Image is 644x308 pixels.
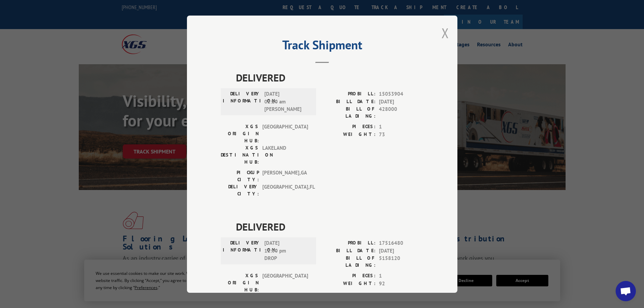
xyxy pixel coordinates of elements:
[379,123,424,131] span: 1
[322,255,376,269] label: BILL OF LADING:
[379,255,424,269] span: 5158120
[442,24,449,42] button: Close modal
[379,247,424,255] span: [DATE]
[322,90,376,98] label: PROBILL:
[616,281,636,301] a: Open chat
[264,239,310,262] span: [DATE] 12:00 pm DROP
[221,183,259,197] label: DELIVERY CITY:
[379,131,424,138] span: 73
[223,90,261,113] label: DELIVERY INFORMATION:
[322,280,376,287] label: WEIGHT:
[379,272,424,280] span: 1
[322,247,376,255] label: BILL DATE:
[223,239,261,262] label: DELIVERY INFORMATION:
[322,272,376,280] label: PIECES:
[379,280,424,287] span: 92
[236,219,424,234] span: DELIVERED
[322,123,376,131] label: PIECES:
[221,123,259,144] label: XGS ORIGIN HUB:
[221,272,259,293] label: XGS ORIGIN HUB:
[322,131,376,138] label: WEIGHT:
[322,105,376,120] label: BILL OF LADING:
[262,144,308,166] span: LAKELAND
[236,70,424,85] span: DELIVERED
[379,105,424,120] span: 428000
[221,40,424,53] h2: Track Shipment
[379,90,424,98] span: 15053904
[264,90,310,113] span: [DATE] 02:20 am [PERSON_NAME]
[221,169,259,183] label: PICKUP CITY:
[262,183,308,197] span: [GEOGRAPHIC_DATA] , FL
[262,123,308,144] span: [GEOGRAPHIC_DATA]
[262,169,308,183] span: [PERSON_NAME] , GA
[379,98,424,105] span: [DATE]
[379,239,424,247] span: 17516480
[262,272,308,293] span: [GEOGRAPHIC_DATA]
[322,98,376,105] label: BILL DATE:
[221,144,259,166] label: XGS DESTINATION HUB:
[322,239,376,247] label: PROBILL:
